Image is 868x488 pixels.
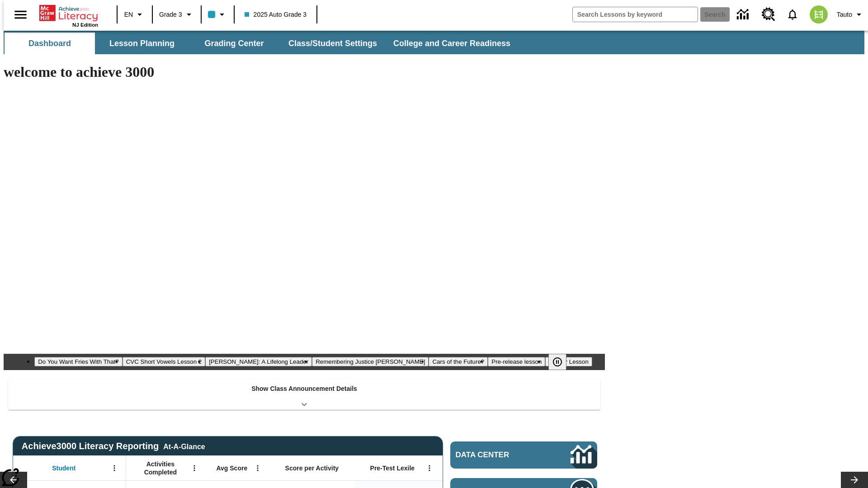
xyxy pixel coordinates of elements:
[281,33,384,54] button: Class/Student Settings
[488,357,545,366] button: Slide 6 Pre-release lesson
[72,22,98,28] span: NJ Edition
[251,461,264,475] button: Open Menu
[4,31,864,54] div: SubNavbar
[39,3,98,28] div: Home
[189,33,279,54] button: Grading Center
[833,6,868,23] button: Profile/Settings
[756,2,781,27] a: Resource Center, Will open in new tab
[124,10,133,19] span: EN
[810,5,828,23] img: avatar image
[804,3,833,26] button: Select a new avatar
[7,1,34,28] button: Open side menu
[456,450,540,460] span: Data Center
[548,354,576,370] div: Pause
[163,441,205,451] div: At-A-Glance
[450,441,597,469] a: Data Center
[837,10,852,19] span: Tauto
[781,3,804,26] a: Notifications
[841,472,868,488] button: Lesson carousel, Next
[34,357,123,366] button: Slide 1 Do You Want Fries With That?
[52,464,75,472] span: Student
[429,357,488,366] button: Slide 5 Cars of the Future?
[8,379,600,410] div: Show Class Announcement Details
[156,6,198,23] button: Grade: Grade 3, Select a grade
[386,33,518,54] button: College and Career Readiness
[22,441,205,451] span: Achieve3000 Literacy Reporting
[4,33,519,54] div: SubNavbar
[108,461,121,475] button: Open Menu
[251,384,357,394] p: Show Class Announcement Details
[731,2,756,27] a: Data Center
[312,357,429,366] button: Slide 4 Remembering Justice O'Connor
[39,4,98,22] a: Home
[548,354,566,370] button: Pause
[285,464,339,472] span: Score per Activity
[545,357,592,366] button: Slide 7 Career Lesson
[159,10,182,19] span: Grade 3
[5,33,95,54] button: Dashboard
[245,10,307,19] span: 2025 Auto Grade 3
[97,33,187,54] button: Lesson Planning
[131,460,190,476] span: Activities Completed
[123,357,205,366] button: Slide 2 CVC Short Vowels Lesson 2
[188,461,201,475] button: Open Menu
[573,7,698,22] input: search field
[370,464,415,472] span: Pre-Test Lexile
[120,6,149,23] button: Language: EN, Select a language
[216,464,247,472] span: Avg Score
[205,357,312,366] button: Slide 3 Dianne Feinstein: A Lifelong Leader
[4,64,605,80] h1: welcome to achieve 3000
[423,461,436,475] button: Open Menu
[204,6,231,23] button: Class color is light blue. Change class color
